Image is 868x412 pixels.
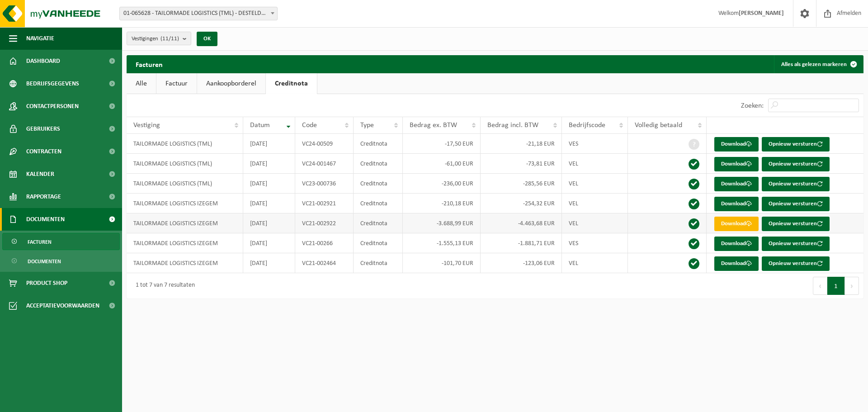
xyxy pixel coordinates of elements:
[714,256,759,271] a: Download
[562,213,628,233] td: VEL
[410,122,457,129] span: Bedrag ex. BTW
[127,32,191,45] button: Vestigingen(11/11)
[481,213,562,233] td: -4.463,68 EUR
[26,163,54,185] span: Kalender
[295,253,354,273] td: VC21-002464
[762,197,830,211] button: Opnieuw versturen
[481,134,562,154] td: -21,18 EUR
[26,208,65,231] span: Documenten
[295,213,354,233] td: VC21-002922
[354,213,403,233] td: Creditnota
[354,154,403,174] td: Creditnota
[295,233,354,253] td: VC21-00266
[243,253,296,273] td: [DATE]
[487,122,538,129] span: Bedrag incl. BTW
[243,194,296,213] td: [DATE]
[741,102,764,109] label: Zoeken:
[243,154,296,174] td: [DATE]
[2,252,120,270] a: Documenten
[295,154,354,174] td: VC24-001467
[132,32,179,46] span: Vestigingen
[266,73,317,94] a: Creditnota
[481,233,562,253] td: -1.881,71 EUR
[197,32,217,46] button: OK
[26,50,60,72] span: Dashboard
[26,272,67,294] span: Product Shop
[354,194,403,213] td: Creditnota
[354,134,403,154] td: Creditnota
[295,194,354,213] td: VC21-002921
[403,174,480,194] td: -236,00 EUR
[243,134,296,154] td: [DATE]
[26,27,54,50] span: Navigatie
[2,233,120,250] a: Facturen
[562,233,628,253] td: VES
[295,134,354,154] td: VC24-00509
[714,177,759,191] a: Download
[762,237,830,251] button: Opnieuw versturen
[26,294,99,317] span: Acceptatievoorwaarden
[562,134,628,154] td: VES
[127,134,243,154] td: TAILORMADE LOGISTICS (TML)
[26,140,61,163] span: Contracten
[714,137,759,152] a: Download
[762,137,830,152] button: Opnieuw versturen
[562,154,628,174] td: VEL
[119,7,278,20] span: 01-065628 - TAILORMADE LOGISTICS (TML) - DESTELDONK
[714,217,759,231] a: Download
[131,278,195,294] div: 1 tot 7 van 7 resultaten
[403,194,480,213] td: -210,18 EUR
[774,55,863,73] button: Alles als gelezen markeren
[714,197,759,211] a: Download
[197,73,265,94] a: Aankoopborderel
[360,122,374,129] span: Type
[403,213,480,233] td: -3.688,99 EUR
[569,122,605,129] span: Bedrijfscode
[127,73,156,94] a: Alle
[127,174,243,194] td: TAILORMADE LOGISTICS (TML)
[295,174,354,194] td: VC23-000736
[160,36,179,42] count: (11/11)
[243,213,296,233] td: [DATE]
[739,10,784,17] strong: [PERSON_NAME]
[403,134,480,154] td: -17,50 EUR
[354,253,403,273] td: Creditnota
[156,73,197,94] a: Factuur
[481,194,562,213] td: -254,32 EUR
[127,194,243,213] td: TAILORMADE LOGISTICS IZEGEM
[403,154,480,174] td: -61,00 EUR
[26,95,79,118] span: Contactpersonen
[243,174,296,194] td: [DATE]
[845,277,859,295] button: Next
[481,174,562,194] td: -285,56 EUR
[562,174,628,194] td: VEL
[26,72,79,95] span: Bedrijfsgegevens
[714,237,759,251] a: Download
[250,122,270,129] span: Datum
[481,253,562,273] td: -123,06 EUR
[762,157,830,171] button: Opnieuw versturen
[120,7,277,20] span: 01-065628 - TAILORMADE LOGISTICS (TML) - DESTELDONK
[127,213,243,233] td: TAILORMADE LOGISTICS IZEGEM
[243,233,296,253] td: [DATE]
[714,157,759,171] a: Download
[28,253,61,270] span: Documenten
[762,256,830,271] button: Opnieuw versturen
[127,253,243,273] td: TAILORMADE LOGISTICS IZEGEM
[562,253,628,273] td: VEL
[26,185,61,208] span: Rapportage
[28,233,52,251] span: Facturen
[127,55,172,73] h2: Facturen
[302,122,317,129] span: Code
[562,194,628,213] td: VEL
[827,277,845,295] button: 1
[762,217,830,231] button: Opnieuw versturen
[127,233,243,253] td: TAILORMADE LOGISTICS IZEGEM
[133,122,160,129] span: Vestiging
[635,122,682,129] span: Volledig betaald
[481,154,562,174] td: -73,81 EUR
[127,154,243,174] td: TAILORMADE LOGISTICS (TML)
[762,177,830,191] button: Opnieuw versturen
[813,277,827,295] button: Previous
[26,118,60,140] span: Gebruikers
